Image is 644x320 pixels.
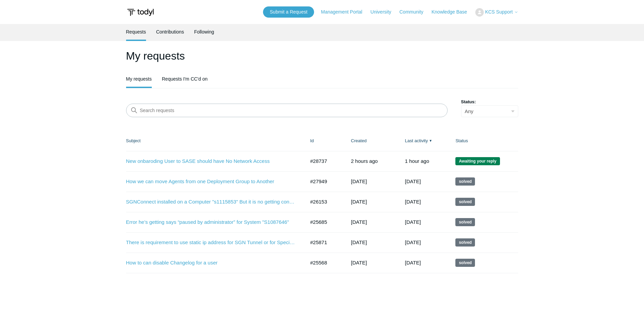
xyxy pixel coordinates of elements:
[351,138,366,143] a: Created
[405,178,421,184] time: 10/06/2025, 02:06
[405,138,428,143] a: Last activity▼
[304,151,344,171] td: #28737
[429,138,432,143] span: ▼
[126,178,295,186] a: How we can move Agents from one Deployment Group to Another
[400,8,430,16] a: Community
[351,260,367,265] time: 06/19/2025, 03:44
[405,199,421,205] time: 08/13/2025, 06:32
[304,232,344,253] td: #25871
[126,24,146,40] a: Requests
[405,260,421,265] time: 07/21/2025, 06:31
[126,198,295,206] a: SGNConnect installed on a Computer "s1115853" But it is no getting connect
[455,198,475,206] span: This request has been solved
[304,212,344,232] td: #25685
[405,239,421,245] time: 07/22/2025, 22:32
[162,71,208,87] a: Requests I'm CC'd on
[371,8,398,16] a: University
[126,157,295,165] a: New onbaroding User to SASE should have No Network Access
[194,24,214,40] a: Following
[455,238,475,247] span: This request has been solved
[126,239,295,247] a: There is requirement to use static ip address for SGN Tunnel or for Specific Computers
[475,8,518,17] button: KCS Support
[455,218,475,226] span: This request has been solved
[455,259,475,267] span: This request has been solved
[126,218,295,226] a: Error he’s getting says “paused by administrator” for System "S1087646"
[351,219,367,225] time: 06/25/2025, 21:36
[455,157,500,165] span: We are waiting for you to respond
[405,219,421,225] time: 07/30/2025, 00:32
[461,99,518,105] label: Status:
[304,192,344,212] td: #26153
[431,8,474,16] a: Knowledge Base
[126,6,155,19] img: Todyl Support Center Help Center home page
[304,253,344,273] td: #25568
[126,48,518,64] h1: My requests
[304,171,344,192] td: #27949
[263,6,314,18] a: Submit a Request
[126,131,304,151] th: Subject
[351,199,367,205] time: 07/12/2025, 01:10
[304,131,344,151] th: Id
[351,239,367,245] time: 07/02/2025, 20:35
[126,104,448,117] input: Search requests
[455,177,475,186] span: This request has been solved
[126,71,152,87] a: My requests
[126,259,295,267] a: How to can disable Changelog for a user
[351,178,367,184] time: 09/05/2025, 21:39
[449,131,518,151] th: Status
[405,158,429,164] time: 10/07/2025, 21:19
[351,158,378,164] time: 10/07/2025, 21:02
[485,9,513,15] span: KCS Support
[156,24,184,40] a: Contributions
[321,8,369,16] a: Management Portal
